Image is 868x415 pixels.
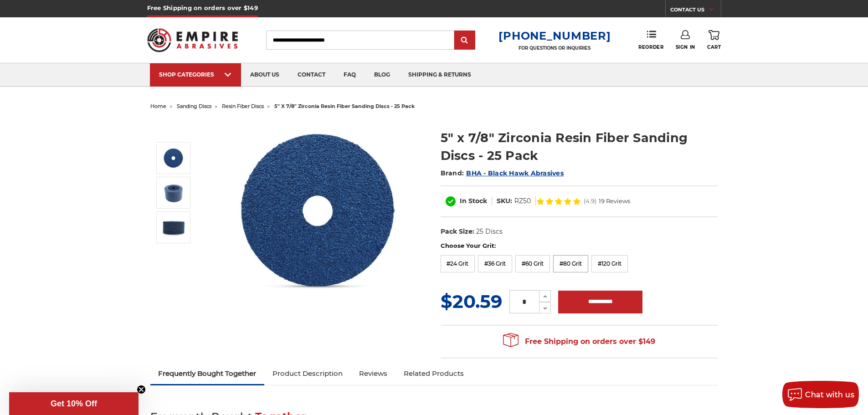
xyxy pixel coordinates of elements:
a: BHA - Black Hawk Abrasives [466,169,564,177]
dd: RZ50 [514,196,531,206]
a: Frequently Bought Together [150,364,265,384]
span: Cart [707,44,721,50]
img: 5" zirconia resin fibre discs [162,216,185,239]
h1: 5" x 7/8" Zirconia Resin Fiber Sanding Discs - 25 Pack [441,129,718,164]
span: Reorder [638,44,663,50]
a: blog [365,63,399,87]
label: Choose Your Grit: [441,241,718,251]
dd: 25 Discs [476,227,503,236]
dt: SKU: [497,196,512,206]
span: Free Shipping on orders over $149 [503,333,655,351]
img: Empire Abrasives [147,22,238,58]
a: faq [334,63,365,87]
span: Get 10% Off [51,399,97,408]
img: 5 inch zirc resin fiber disc [162,147,185,169]
a: home [150,103,166,109]
a: [PHONE_NUMBER] [498,29,611,42]
a: Reviews [351,364,395,384]
a: contact [288,63,334,87]
span: 19 Reviews [599,198,630,204]
a: Cart [707,30,721,50]
span: Brand: [441,169,464,177]
a: Product Description [264,364,351,384]
img: 5 inch zirc resin fiber disc [228,119,411,302]
input: Submit [456,31,474,50]
span: (4.9) [584,198,596,204]
div: SHOP CATEGORIES [159,71,232,78]
div: Get 10% OffClose teaser [9,392,139,415]
p: FOR QUESTIONS OR INQUIRIES [498,45,611,51]
span: Chat with us [805,390,854,399]
dt: Pack Size: [441,227,474,236]
img: 5 inch zirconia resin fiber discs [162,181,185,204]
a: shipping & returns [399,63,480,87]
span: In Stock [460,197,487,205]
span: $20.59 [441,290,502,313]
span: Sign In [676,44,695,50]
a: CONTACT US [670,5,721,17]
a: sanding discs [177,103,211,109]
a: about us [241,63,288,87]
a: Reorder [638,30,663,50]
a: resin fiber discs [222,103,264,109]
span: 5" x 7/8" zirconia resin fiber sanding discs - 25 pack [274,103,415,109]
a: Related Products [395,364,472,384]
button: Close teaser [137,385,146,394]
button: Chat with us [782,381,859,408]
